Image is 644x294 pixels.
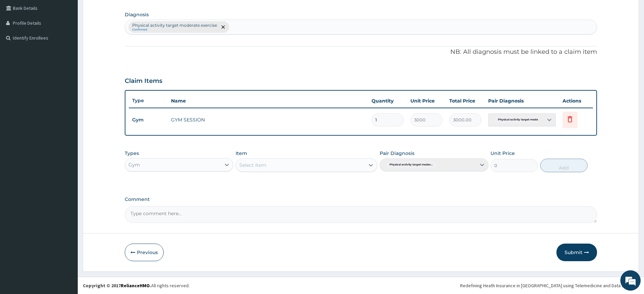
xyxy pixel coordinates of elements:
[129,114,168,126] td: Gym
[125,197,597,202] label: Comment
[125,77,162,85] h3: Claim Items
[128,161,140,168] div: Gym
[556,244,597,261] button: Submit
[111,3,127,20] div: Minimize live chat window
[460,282,639,289] div: Redefining Heath Insurance in [GEOGRAPHIC_DATA] using Telemedicine and Data Science!
[407,94,446,108] th: Unit Price
[168,113,368,127] td: GYM SESSION
[121,282,150,289] a: RelianceHMO
[485,94,559,108] th: Pair Diagnosis
[125,48,597,56] p: NB: All diagnosis must be linked to a claim item
[446,94,485,108] th: Total Price
[3,185,129,208] textarea: Type your message and hit 'Enter'
[559,94,593,108] th: Actions
[239,162,266,168] div: Select Item
[540,159,588,172] button: Add
[78,277,644,294] footer: All rights reserved.
[125,244,164,261] button: Previous
[236,150,247,157] label: Item
[83,282,151,289] strong: Copyright © 2017 .
[13,34,27,51] img: d_794563401_company_1708531726252_794563401
[125,151,139,156] label: Types
[380,150,414,157] label: Pair Diagnosis
[35,38,114,47] div: Chat with us now
[368,94,407,108] th: Quantity
[39,85,93,154] span: We're online!
[125,11,149,18] label: Diagnosis
[129,94,168,107] th: Type
[491,150,515,157] label: Unit Price
[168,94,368,108] th: Name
